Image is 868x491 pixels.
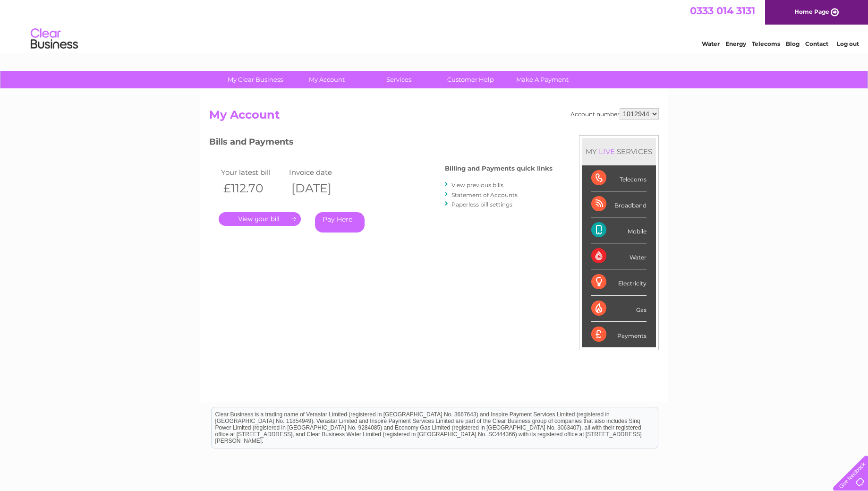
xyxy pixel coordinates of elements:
a: Telecoms [752,40,780,47]
div: Broadband [591,191,647,217]
a: 0333 014 3131 [690,5,755,17]
h4: Billing and Payments quick links [445,165,553,172]
a: Water [702,40,720,47]
div: MY SERVICES [582,138,656,165]
a: . [219,212,301,226]
div: Account number [570,108,659,120]
a: My Account [288,71,366,88]
div: Telecoms [591,165,647,191]
th: [DATE] [287,179,355,198]
a: Services [360,71,438,88]
a: Energy [725,40,746,47]
div: LIVE [597,147,617,156]
a: My Clear Business [216,71,294,88]
img: logo.png [30,25,78,53]
th: £112.70 [219,179,287,198]
a: Contact [805,40,828,47]
a: Paperless bill settings [451,201,512,208]
h2: My Account [209,108,659,126]
a: Pay Here [315,212,365,233]
a: Customer Help [432,71,510,88]
div: Payments [591,322,647,347]
div: Mobile [591,217,647,243]
a: Blog [786,40,800,47]
div: Water [591,243,647,269]
div: Electricity [591,269,647,295]
div: Clear Business is a trading name of Verastar Limited (registered in [GEOGRAPHIC_DATA] No. 3667643... [212,5,658,46]
td: Your latest bill [219,166,287,179]
a: Statement of Accounts [451,191,518,198]
h3: Bills and Payments [209,135,553,152]
a: Log out [837,40,859,47]
a: Make A Payment [503,71,581,88]
a: View previous bills [451,181,503,189]
td: Invoice date [287,166,355,179]
div: Gas [591,296,647,322]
